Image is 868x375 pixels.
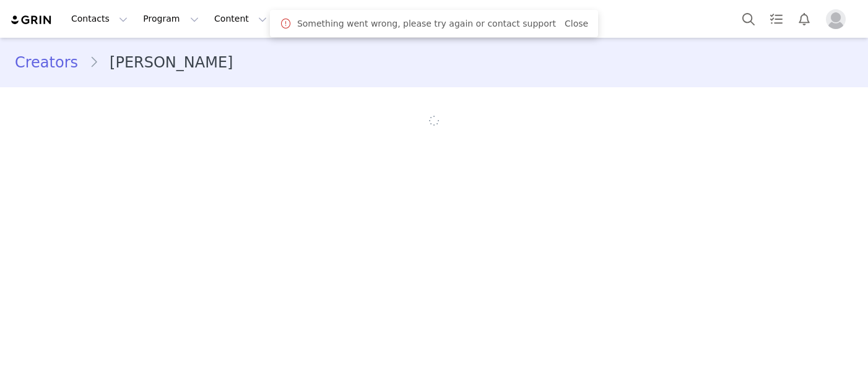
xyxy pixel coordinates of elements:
[565,19,588,28] a: Close
[207,5,274,33] button: Content
[297,17,556,30] span: Something went wrong, please try again or contact support
[763,5,790,33] a: Tasks
[791,5,818,33] button: Notifications
[735,5,762,33] button: Search
[15,51,89,74] a: Creators
[136,5,206,33] button: Program
[826,9,846,29] img: placeholder-profile.jpg
[275,5,345,33] a: Community
[818,9,858,29] button: Profile
[10,14,53,26] img: grin logo
[64,5,135,33] button: Contacts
